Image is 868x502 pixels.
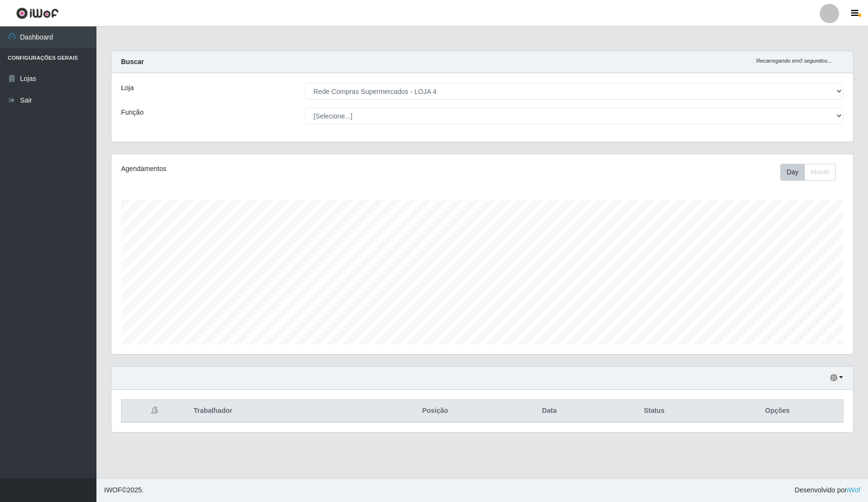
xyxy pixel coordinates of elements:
th: Posição [368,400,502,423]
i: Recarregando em 0 segundos... [756,58,832,64]
th: Data [502,400,597,423]
a: iWof [847,486,860,494]
div: First group [780,164,836,181]
th: Status [597,400,712,423]
th: Trabalhador [188,400,368,423]
label: Função [121,107,144,118]
span: Desenvolvido por [795,485,860,495]
span: © 2025 . [104,485,144,495]
strong: Buscar [121,58,144,66]
button: Month [804,164,836,181]
div: Agendamentos [121,164,414,174]
span: IWOF [104,486,122,494]
img: CoreUI Logo [16,7,59,19]
button: Day [780,164,805,181]
label: Loja [121,83,134,93]
th: Opções [712,400,843,423]
div: Toolbar with button groups [780,164,843,181]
